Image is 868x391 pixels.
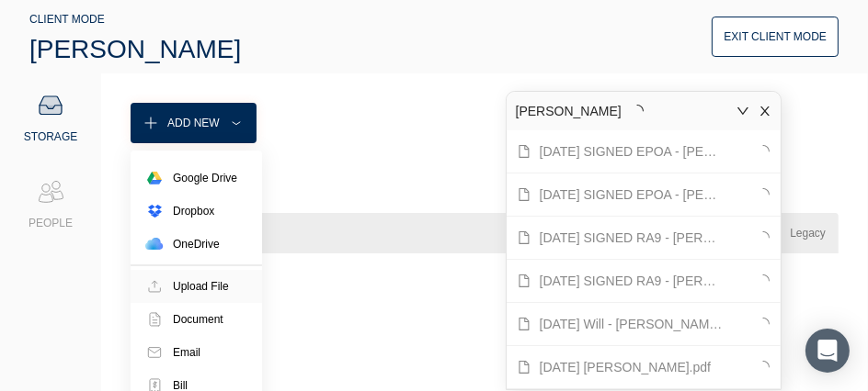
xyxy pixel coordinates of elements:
div: Open Intercom Messenger [805,329,850,373]
div: Exit Client Mode [724,28,827,46]
span: file [518,188,531,201]
span: loading [629,103,645,119]
span: loading [755,316,771,332]
span: loading [755,359,771,375]
span: loading [755,186,771,203]
span: file [518,318,531,330]
div: [DATE] SIGNED EPOA - [PERSON_NAME].pdf [540,184,724,205]
div: [DATE] Will - [PERSON_NAME].pdf [540,314,724,334]
span: close [759,105,771,117]
div: [PERSON_NAME] [516,101,622,121]
div: STORAGE [24,128,77,146]
button: Add New [131,103,257,143]
div: [DATE] SIGNED EPOA - [PERSON_NAME].pdf [540,141,724,162]
div: Email [173,343,200,362]
div: Google Drive [173,169,237,187]
div: [DATE] SIGNED RA9 - [PERSON_NAME].pdf [540,228,724,248]
span: loading [755,229,771,246]
span: file [518,361,531,374]
span: file [518,274,531,287]
div: No items to display [131,264,839,290]
span: down [737,105,749,117]
span: loading [755,273,771,289]
div: Legacy [790,224,826,242]
span: loading [755,143,771,160]
span: file [518,231,531,244]
div: [DATE] SIGNED RA9 - [PERSON_NAME].pdf [540,271,724,291]
div: Dropbox [173,202,214,220]
div: OneDrive [173,235,220,253]
span: file [518,145,531,158]
div: Upload File [173,277,229,296]
div: PEOPLE [29,214,73,232]
span: [PERSON_NAME] [29,35,241,64]
span: CLIENT MODE [29,13,105,26]
div: [DATE] [PERSON_NAME].pdf [540,357,711,377]
button: Exit Client Mode [712,17,839,57]
div: Add New [167,114,220,132]
div: Document [173,310,223,329]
